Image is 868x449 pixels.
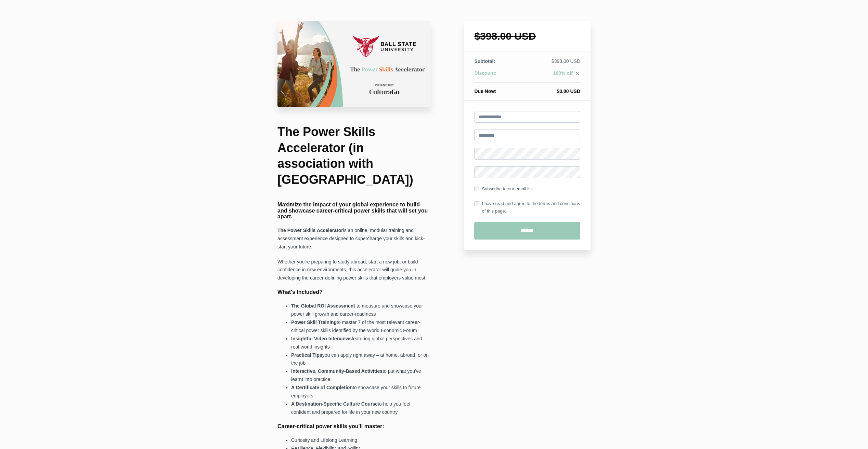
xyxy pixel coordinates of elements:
[573,70,580,78] a: close
[277,228,343,233] strong: The Power Skills Accelerator
[474,83,520,95] th: Due Now:
[553,70,573,76] span: 100% off
[277,227,431,251] p: is an online, modular training and assessment experience designed to supercharge your skills and ...
[291,400,431,417] li: to help you feel confident and prepared for life in your new country
[574,70,580,76] i: close
[474,185,534,193] label: Subscribe to our email list.
[474,187,479,191] input: Subscribe to our email list.
[474,200,580,215] label: I have read and agree to the terms and conditions of this page.
[277,202,431,220] h4: Maximize the impact of your global experience to build and showcase career-critical power skills ...
[291,436,431,445] li: Curiosity and Lifelong Learning
[474,58,495,64] span: Subtotal:
[474,31,580,41] h1: $398.00 USD
[557,89,580,94] span: $0.00 USD
[291,318,431,335] li: to master 7 of the most relevant career-critical power skills identified by the World Economic Forum
[277,423,431,430] h4: Career-critical power skills you'll master:
[291,319,337,325] strong: Power Skill Training
[474,70,520,83] th: Discount:
[291,352,322,358] strong: Practical Tips
[520,58,580,70] td: $398.00 USD
[291,302,431,318] li: to measure and showcase your power skill growth and career-readiness
[291,335,431,351] li: featuring global perspectives and real-world insights
[277,21,431,107] img: 8fe6e-6bec-5ed-3dc1-a602e30f5c2d_Ball_State_University_Checkout_Page.png
[474,201,479,206] input: I have read and agree to the terms and conditions of this page.
[291,336,352,341] strong: Insightful Video Interviews
[277,124,431,188] h1: The Power Skills Accelerator (in association with [GEOGRAPHIC_DATA])
[291,351,431,368] li: you can apply right away – at home, abroad, or on the job
[291,401,378,407] strong: A Destination-Specific Culture Course
[277,289,431,295] h4: What's Included?
[277,258,431,283] p: Whether you're preparing to study abroad, start a new job, or build confidence in new environment...
[291,384,431,400] li: to showcase your skills to future employers
[291,367,431,384] li: to put what you've learnt into practice
[291,368,383,374] strong: Interactive, Community-Based Activities
[291,385,353,390] strong: A Certificate of Completion
[291,303,355,309] strong: The Global ROI Assessment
